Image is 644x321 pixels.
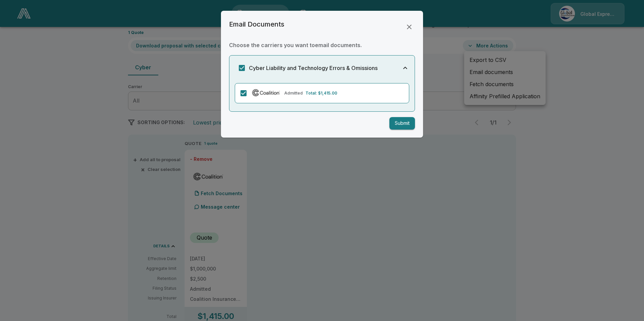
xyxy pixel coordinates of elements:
[249,63,378,73] h6: Cyber Liability and Technology Errors & Omissions
[229,40,415,50] h6: Choose the carriers you want to email documents .
[305,90,337,96] p: Total: $1,415.00
[284,90,303,96] p: Admitted
[389,117,415,130] button: Submit
[251,88,282,97] img: Coalition (Admitted)
[235,83,409,103] div: Coalition (Admitted)AdmittedTotal: $1,415.00
[229,19,284,30] h6: Email Documents
[229,56,415,80] button: Cyber Liability and Technology Errors & Omissions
